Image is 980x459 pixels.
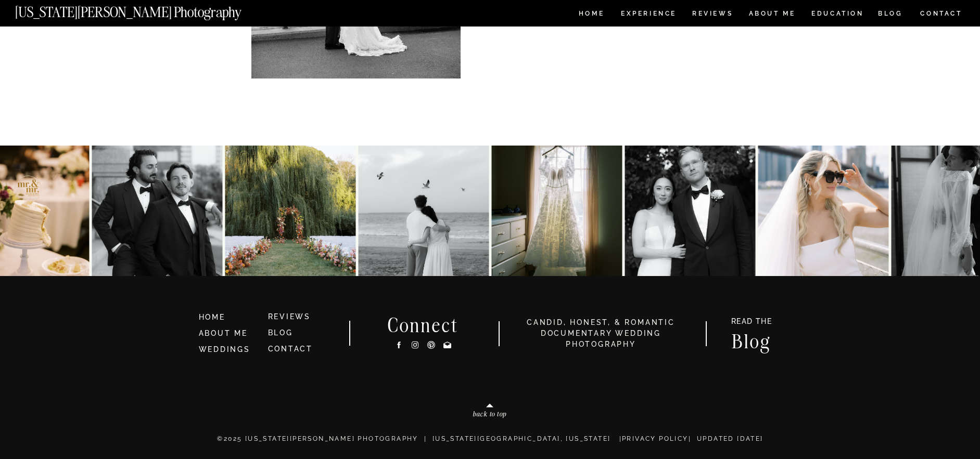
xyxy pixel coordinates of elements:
[514,317,689,350] h3: candid, honest, & romantic Documentary Wedding photography
[92,146,222,276] img: Spent my weekend with the Mr.’s, and everything was perfect — from the courthouse wedding ceremon...
[491,146,622,276] img: Elaine and this dress 🤍🤍🤍
[878,10,903,19] a: BLOG
[268,312,311,321] a: REVIEWS
[748,10,796,19] a: ABOUT ME
[621,10,676,19] a: Experience
[428,410,551,422] a: back to top
[358,146,489,276] img: Mica and Mikey 🕊️
[178,434,803,455] p: ©2025 [US_STATE][PERSON_NAME] PHOTOGRAPHY | [US_STATE][GEOGRAPHIC_DATA], [US_STATE] | | Updated [...
[199,345,250,353] a: WEDDINGS
[577,10,606,19] a: HOME
[199,312,259,323] a: HOME
[199,329,248,337] a: ABOUT ME
[15,5,276,14] a: [US_STATE][PERSON_NAME] Photography
[692,10,731,19] a: REVIEWS
[810,10,865,19] a: EDUCATION
[721,332,782,349] a: Blog
[225,146,355,276] img: Garden ceremony with A&C 🌼🌷🌼🌷 . . . . . . . . Shot for @jennifercontiphoto
[268,345,313,353] a: CONTACT
[920,8,963,19] a: CONTACT
[625,146,755,276] img: Young and in love in NYC! Dana and Jordan 🤍
[758,146,888,276] img: Dina & Kelvin
[268,329,293,337] a: BLOG
[622,435,689,442] a: Privacy Policy
[374,316,472,333] h2: Connect
[726,318,778,329] a: READ THE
